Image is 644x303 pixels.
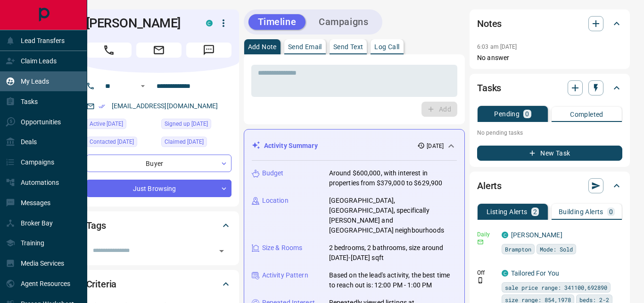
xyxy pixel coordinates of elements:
div: Tue Oct 14 2025 [86,137,157,150]
p: Size & Rooms [262,243,303,253]
p: Send Text [333,43,363,50]
div: condos.ca [206,20,213,26]
span: Message [186,43,231,58]
div: Tasks [477,77,622,99]
p: 2 bedrooms, 2 bathrooms, size around [DATE]-[DATE] sqft [329,243,457,263]
p: Activity Summary [264,141,318,151]
p: 0 [525,111,529,117]
div: Just Browsing [86,180,231,197]
p: No pending tasks [477,126,622,140]
div: Sun Jul 06 2025 [161,137,231,150]
svg: Email [477,239,484,245]
a: [PERSON_NAME] [511,231,562,239]
svg: Push Notification Only [477,277,484,284]
button: New Task [477,146,622,161]
p: Building Alerts [559,208,603,215]
p: Add Note [248,43,277,50]
div: Buyer [86,155,231,172]
p: Listing Alerts [487,208,528,215]
a: Tailored For You [511,269,559,277]
button: Timeline [248,14,306,30]
span: Active [DATE] [90,119,123,129]
div: Tags [86,214,231,237]
p: Send Email [288,43,322,50]
div: Tue Oct 14 2025 [86,119,157,132]
h2: Criteria [86,277,117,292]
span: Call [86,43,132,58]
p: Budget [262,168,284,178]
p: Daily [477,230,496,239]
div: Mon Apr 12 2021 [161,119,231,132]
p: Activity Pattern [262,270,308,280]
h2: Notes [477,16,502,31]
p: Around $600,000, with interest in properties from $379,000 to $629,900 [329,168,457,188]
p: [GEOGRAPHIC_DATA], [GEOGRAPHIC_DATA], specifically [PERSON_NAME] and [GEOGRAPHIC_DATA] neighbourh... [329,196,457,235]
button: Open [215,244,228,258]
a: [EMAIL_ADDRESS][DOMAIN_NAME] [112,102,218,110]
div: condos.ca [502,232,508,238]
span: Claimed [DATE] [165,137,204,147]
p: 2 [533,208,537,215]
button: Open [137,80,149,92]
h2: Alerts [477,178,502,193]
span: Mode: Sold [540,244,573,254]
p: Based on the lead's activity, the best time to reach out is: 12:00 PM - 1:00 PM [329,270,457,290]
span: Contacted [DATE] [90,137,134,147]
p: No answer [477,53,622,63]
p: Completed [570,111,603,118]
p: 6:03 am [DATE] [477,43,517,50]
span: Brampton [505,244,531,254]
p: Log Call [374,43,399,50]
span: Signed up [DATE] [165,119,208,129]
span: Email [136,43,182,58]
div: Notes [477,12,622,35]
p: Location [262,196,289,206]
h2: Tags [86,218,106,233]
div: Criteria [86,273,231,295]
h1: [PERSON_NAME] [86,16,192,31]
h2: Tasks [477,80,501,95]
div: condos.ca [502,270,508,277]
button: Campaigns [309,14,378,30]
p: Off [477,268,496,277]
span: sale price range: 341100,692890 [505,283,607,292]
p: 0 [609,208,613,215]
svg: Email Verified [99,103,105,110]
p: [DATE] [427,142,444,150]
div: Alerts [477,174,622,197]
div: Activity Summary[DATE] [252,137,457,155]
p: Pending [494,111,520,117]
